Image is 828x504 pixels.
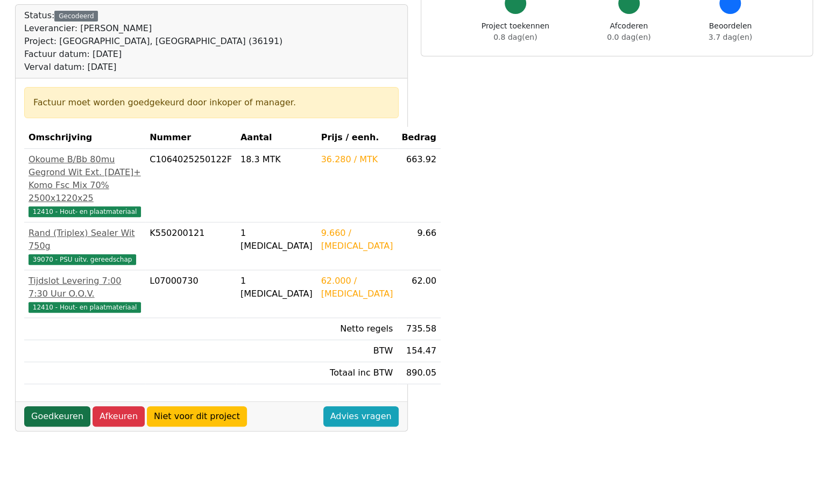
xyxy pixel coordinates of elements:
div: Afcoderen [607,20,650,43]
a: Advies vragen [323,406,399,427]
a: Tijdslot Levering 7:00 7:30 Uur O.O.V.12410 - Hout- en plaatmateriaal [29,275,141,313]
td: Totaal inc BTW [317,362,398,384]
td: BTW [317,340,398,362]
span: 39070 - PSU uitv. gereedschap [29,254,136,265]
div: Okoume B/Bb 80mu Gegrond Wit Ext. [DATE]+ Komo Fsc Mix 70% 2500x1220x25 [29,153,141,205]
span: 0.8 dag(en) [493,33,537,41]
a: Rand (Triplex) Sealer Wit 750g39070 - PSU uitv. gereedschap [29,227,141,265]
div: Factuur datum: [DATE] [24,48,282,61]
td: C1064025250122F [145,149,236,222]
td: 62.00 [397,270,441,318]
a: Afkeuren [93,406,145,427]
div: Rand (Triplex) Sealer Wit 750g [29,227,141,253]
th: Omschrijving [24,127,145,149]
div: Project: [GEOGRAPHIC_DATA], [GEOGRAPHIC_DATA] (36191) [24,35,282,48]
div: 1 [MEDICAL_DATA] [240,275,313,300]
div: 1 [MEDICAL_DATA] [240,227,313,253]
div: Project toekennen [482,20,549,43]
div: Beoordelen [709,20,752,43]
a: Goedkeuren [24,406,90,427]
td: 735.58 [397,318,441,340]
div: 62.000 / [MEDICAL_DATA] [321,275,393,300]
div: Verval datum: [DATE] [24,61,282,74]
a: Niet voor dit project [147,406,247,427]
div: 36.280 / MTK [321,153,393,166]
div: Status: [24,9,282,74]
div: Leverancier: [PERSON_NAME] [24,22,282,35]
td: 890.05 [397,362,441,384]
td: Netto regels [317,318,398,340]
td: 9.66 [397,222,441,270]
span: 3.7 dag(en) [709,33,752,41]
div: Gecodeerd [54,11,98,21]
td: 663.92 [397,149,441,222]
div: Tijdslot Levering 7:00 7:30 Uur O.O.V. [29,275,141,300]
div: 9.660 / [MEDICAL_DATA] [321,227,393,253]
span: 12410 - Hout- en plaatmateriaal [29,302,141,313]
td: K550200121 [145,222,236,270]
td: 154.47 [397,340,441,362]
th: Bedrag [397,127,441,149]
div: 18.3 MTK [240,153,313,166]
a: Okoume B/Bb 80mu Gegrond Wit Ext. [DATE]+ Komo Fsc Mix 70% 2500x1220x2512410 - Hout- en plaatmate... [29,153,141,218]
td: L07000730 [145,270,236,318]
th: Nummer [145,127,236,149]
div: Factuur moet worden goedgekeurd door inkoper of manager. [33,96,390,109]
span: 12410 - Hout- en plaatmateriaal [29,206,141,217]
span: 0.0 dag(en) [607,33,650,41]
th: Prijs / eenh. [317,127,398,149]
th: Aantal [236,127,317,149]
